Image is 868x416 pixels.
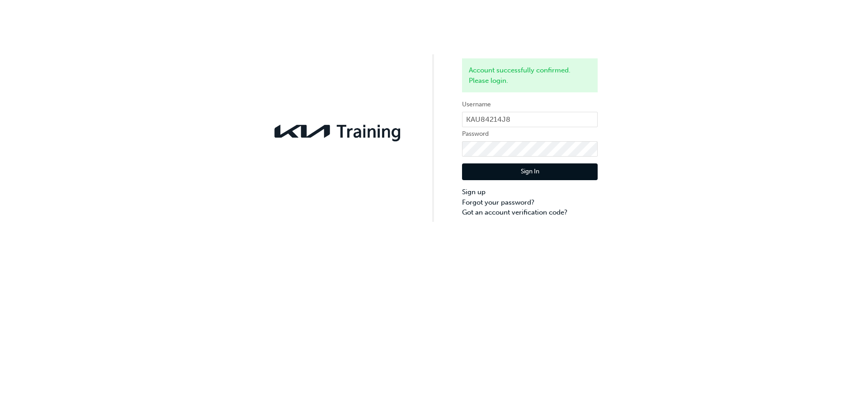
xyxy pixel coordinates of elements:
a: Got an account verification code? [462,207,598,218]
label: Username [462,99,598,110]
img: kia-training [270,119,406,143]
a: Forgot your password? [462,197,598,208]
div: Account successfully confirmed. Please login. [462,58,598,92]
input: Username [462,112,598,127]
a: Sign up [462,187,598,197]
label: Password [462,129,598,139]
button: Sign In [462,163,598,181]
